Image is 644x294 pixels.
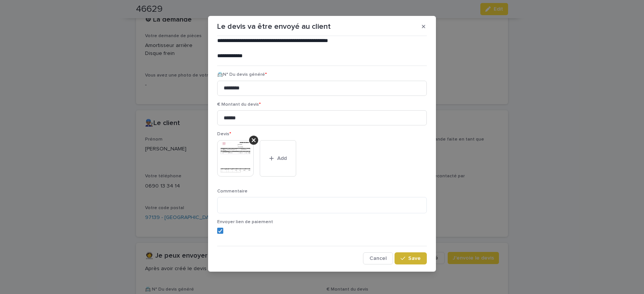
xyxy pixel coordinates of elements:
span: Commentaire [217,189,248,194]
span: Cancel [369,256,387,261]
span: 📇N° Du devis généré [217,72,267,77]
span: € Montant du devis [217,102,261,107]
span: Add [277,156,287,161]
span: Envoyer lien de paiement [217,220,273,224]
button: Cancel [363,252,393,264]
button: Add [260,140,296,177]
span: Devis [217,132,231,136]
span: Save [408,256,421,261]
button: Save [395,252,427,264]
p: Le devis va être envoyé au client [217,22,331,31]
